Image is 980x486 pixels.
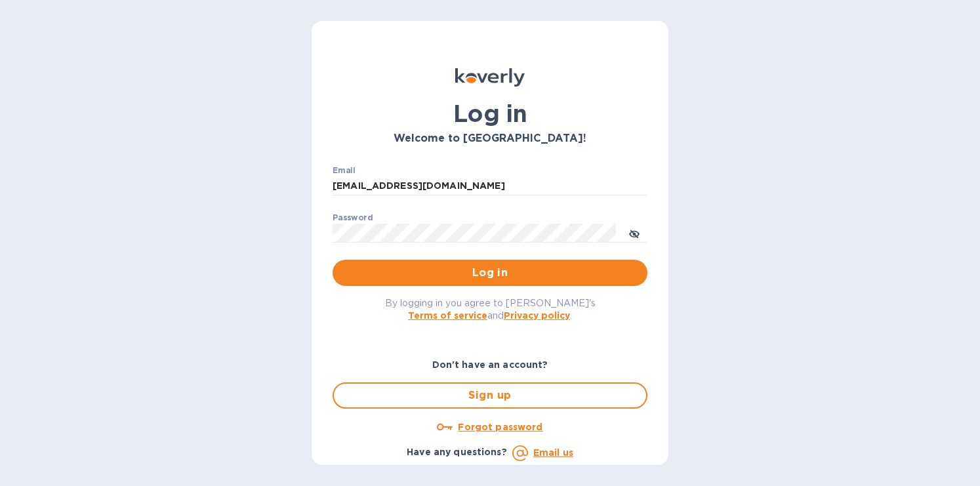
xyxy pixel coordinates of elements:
a: Privacy policy [504,310,570,321]
b: Have any questions? [407,447,507,457]
label: Password [333,214,373,222]
span: By logging in you agree to [PERSON_NAME]'s and . [385,298,596,321]
button: Log in [333,260,647,286]
button: Sign up [333,382,647,409]
img: Koverly [455,68,525,87]
input: Enter email address [333,176,647,196]
a: Email us [533,447,573,458]
span: Log in [343,265,637,281]
u: Forgot password [458,422,542,432]
a: Terms of service [408,310,487,321]
h3: Welcome to [GEOGRAPHIC_DATA]! [333,132,647,145]
h1: Log in [333,100,647,127]
button: toggle password visibility [621,220,647,246]
label: Email [333,167,356,174]
span: Sign up [344,388,636,403]
b: Don't have an account? [432,359,548,370]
